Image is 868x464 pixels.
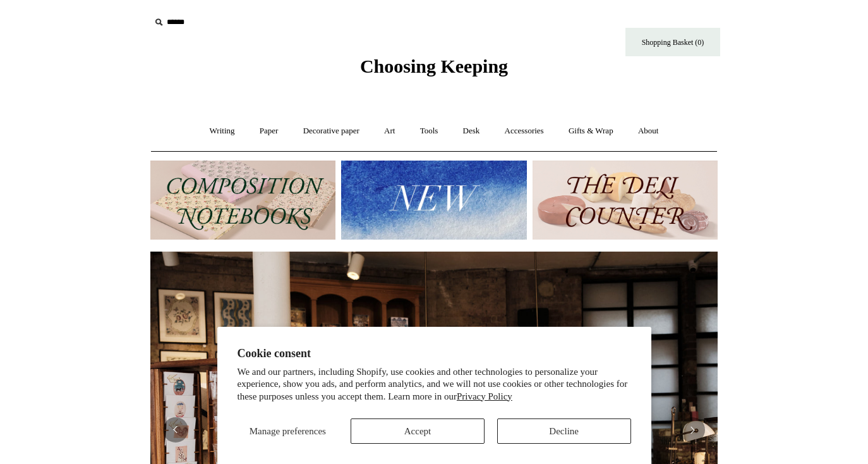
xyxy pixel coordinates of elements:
[292,114,371,148] a: Decorative paper
[452,114,491,148] a: Desk
[238,366,631,403] p: We and our partners, including Shopify, use cookies and other technologies to personalize your ex...
[150,161,335,240] img: 202302 Composition ledgers.jpg__PID:69722ee6-fa44-49dd-a067-31375e5d54ec
[409,114,450,148] a: Tools
[533,161,718,240] img: The Deli Counter
[248,114,290,148] a: Paper
[625,28,720,56] a: Shopping Basket (0)
[250,426,326,436] span: Manage preferences
[360,66,508,75] a: Choosing Keeping
[163,417,188,443] button: Previous
[493,114,555,148] a: Accessories
[557,114,625,148] a: Gifts & Wrap
[341,161,526,240] img: New.jpg__PID:f73bdf93-380a-4a35-bcfe-7823039498e1
[457,391,512,401] a: Privacy Policy
[198,114,246,148] a: Writing
[627,114,670,148] a: About
[238,347,631,360] h2: Cookie consent
[237,418,338,444] button: Manage preferences
[497,418,631,444] button: Decline
[351,418,485,444] button: Accept
[360,56,508,76] span: Choosing Keeping
[373,114,406,148] a: Art
[680,417,705,443] button: Next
